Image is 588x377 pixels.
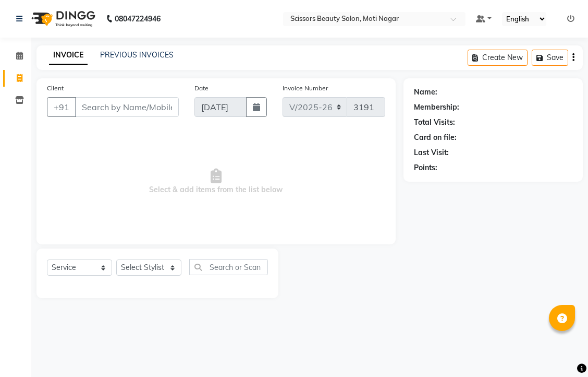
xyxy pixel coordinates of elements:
[47,129,385,234] span: Select & add items from the list below
[414,132,457,143] div: Card on file:
[544,335,578,367] iframe: chat widget
[47,84,64,93] label: Client
[532,50,568,66] button: Save
[75,97,179,117] input: Search by Name/Mobile/Email/Code
[49,46,88,65] a: INVOICE
[468,50,528,66] button: Create New
[27,4,98,33] img: logo
[414,102,459,113] div: Membership:
[194,84,209,93] label: Date
[115,4,161,33] b: 08047224946
[414,162,437,173] div: Points:
[283,84,328,93] label: Invoice Number
[189,259,268,275] input: Search or Scan
[47,97,76,117] button: +91
[414,147,449,158] div: Last Visit:
[414,87,437,98] div: Name:
[414,117,455,128] div: Total Visits:
[100,50,174,60] a: PREVIOUS INVOICES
